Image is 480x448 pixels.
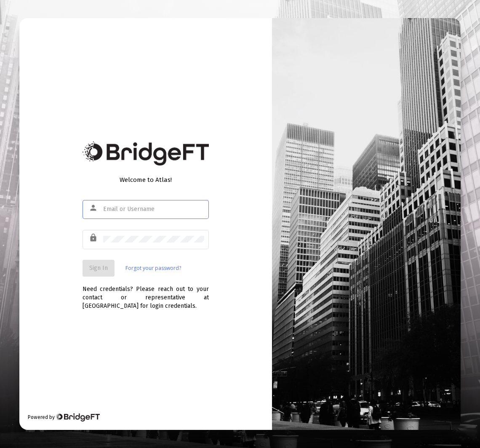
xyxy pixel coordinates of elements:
[56,413,100,421] img: Bridge Financial Technology Logo
[83,260,115,277] button: Sign In
[89,264,108,272] span: Sign In
[28,413,100,421] div: Powered by
[89,203,99,213] mat-icon: person
[89,233,99,243] mat-icon: lock
[125,264,181,272] a: Forgot your password?
[83,141,209,165] img: Bridge Financial Technology Logo
[103,206,204,213] input: Email or Username
[83,277,209,310] div: Need credentials? Please reach out to your contact or representative at [GEOGRAPHIC_DATA] for log...
[83,176,209,184] div: Welcome to Atlas!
